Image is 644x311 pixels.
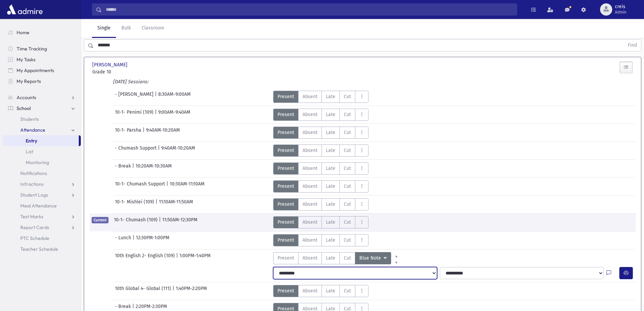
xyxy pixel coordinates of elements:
[3,200,81,211] a: Meal Attendance
[17,94,36,101] span: Accounts
[326,93,335,100] span: Late
[3,103,81,114] a: School
[155,91,158,103] span: |
[159,198,193,210] span: 11:10AM-11:50AM
[344,93,351,100] span: Cut
[344,147,351,154] span: Cut
[273,145,368,157] div: AttTypes
[273,109,368,121] div: AttTypes
[326,287,335,294] span: Late
[273,216,368,228] div: AttTypes
[158,109,190,121] span: 9:00AM-9:40AM
[26,138,37,144] span: Entry
[115,180,166,193] span: 10-1- Chumash Support
[303,254,317,262] span: Absent
[326,129,335,136] span: Late
[161,145,195,157] span: 9:40AM-10:20AM
[344,237,351,244] span: Cut
[326,201,335,208] span: Late
[115,127,143,139] span: 10-1- Parsha
[115,252,176,264] span: 10th English 2- English (109)
[273,91,368,103] div: AttTypes
[115,234,133,246] span: - Lunch
[115,285,172,297] span: 10th Global 4- Global (111)
[326,183,335,190] span: Late
[26,159,49,165] span: Monitoring
[326,147,335,154] span: Late
[180,252,211,264] span: 1:00PM-1:40PM
[344,219,351,226] span: Cut
[20,127,45,133] span: Attendance
[156,198,159,210] span: |
[3,54,81,65] a: My Tasks
[170,180,205,193] span: 10:30AM-11:10AM
[303,219,317,226] span: Absent
[102,3,517,16] input: Search
[278,129,294,136] span: Present
[20,235,49,241] span: PTC Schedule
[176,285,207,297] span: 1:40PM-2:20PM
[3,190,81,200] a: Student Logs
[273,127,368,139] div: AttTypes
[92,61,129,68] span: [PERSON_NAME]
[136,19,170,38] a: Classroom
[3,92,81,103] a: Accounts
[303,93,317,100] span: Absent
[391,258,402,263] a: All Later
[391,252,402,258] a: All Prior
[359,254,382,262] span: Blue Note
[17,57,35,63] span: My Tasks
[326,111,335,118] span: Late
[3,135,79,146] a: Entry
[303,147,317,154] span: Absent
[146,127,180,139] span: 9:40AM-10:20AM
[133,234,136,246] span: |
[278,183,294,190] span: Present
[3,244,81,254] a: Teacher Schedule
[615,9,626,15] span: Admin
[273,252,402,264] div: AttTypes
[278,237,294,244] span: Present
[20,192,48,198] span: Student Logs
[5,3,44,16] img: AdmirePro
[326,254,335,262] span: Late
[344,165,351,172] span: Cut
[273,285,368,297] div: AttTypes
[176,252,180,264] span: |
[278,93,294,100] span: Present
[278,201,294,208] span: Present
[3,168,81,179] a: Notifications
[3,222,81,233] a: Report Cards
[3,211,81,222] a: Test Marks
[326,219,335,226] span: Late
[20,203,57,209] span: Meal Attendance
[344,111,351,118] span: Cut
[17,46,47,52] span: Time Tracking
[326,237,335,244] span: Late
[3,146,81,157] a: List
[136,234,169,246] span: 12:30PM-1:00PM
[278,111,294,118] span: Present
[20,246,58,252] span: Teacher Schedule
[278,165,294,172] span: Present
[355,252,391,264] button: Blue Note
[17,105,31,111] span: School
[278,287,294,294] span: Present
[113,79,148,85] i: [DATE] Sessions:
[114,216,159,228] span: 10-1- Chumash (109)
[3,114,81,125] a: Students
[155,109,158,121] span: |
[26,149,33,155] span: List
[3,65,81,76] a: My Appointments
[20,181,44,187] span: Infractions
[303,201,317,208] span: Absent
[344,287,351,294] span: Cut
[116,19,136,38] a: Bulk
[17,29,29,36] span: Home
[136,162,172,175] span: 10:20AM-10:30AM
[3,43,81,54] a: Time Tracking
[92,68,177,75] span: Grade 10
[326,165,335,172] span: Late
[20,224,49,230] span: Report Cards
[303,287,317,294] span: Absent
